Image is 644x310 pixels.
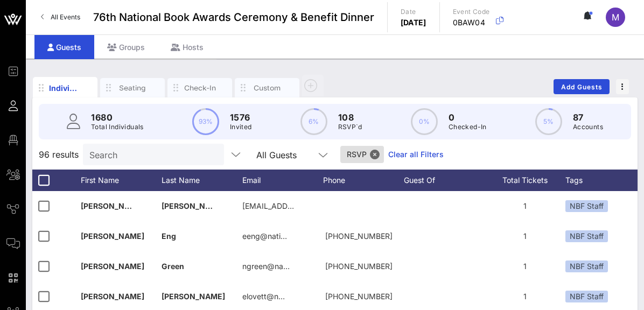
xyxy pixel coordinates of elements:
span: [PERSON_NAME] [81,262,144,271]
div: Total Tickets [485,170,565,191]
div: Check-In [184,83,216,93]
span: [PERSON_NAME] [81,292,144,301]
span: RSVP [347,146,377,163]
p: Date [401,6,426,17]
span: 76th National Book Awards Ceremony & Benefit Dinner [93,9,374,25]
div: Seating [116,83,149,93]
span: [PERSON_NAME] [81,201,144,210]
div: All Guests [256,150,297,160]
p: 0 [449,111,487,124]
p: 87 [573,111,603,124]
span: [PERSON_NAME] [162,292,225,301]
div: NBF Staff [565,230,608,242]
span: +19096416180 [325,231,393,241]
span: +13145830582 [325,292,393,301]
span: M [612,12,619,23]
div: Phone [323,170,404,191]
button: Add Guests [554,79,610,94]
p: [DATE] [401,17,426,28]
p: Total Individuals [91,122,144,132]
p: 1576 [230,111,252,124]
div: M [606,8,625,27]
p: Checked-In [449,122,487,132]
div: 1 [485,221,565,251]
div: Groups [94,35,158,59]
div: 1 [485,251,565,281]
p: Event Code [453,6,490,17]
span: [PERSON_NAME] [162,201,225,210]
div: NBF Staff [565,291,608,302]
span: All Events [51,13,80,21]
div: Guests [34,35,94,59]
span: [EMAIL_ADDRESS][DOMAIN_NAME] [242,201,372,210]
span: +18056303998 [325,262,393,271]
span: Green [162,262,184,271]
p: RSVP`d [338,122,362,132]
span: Add Guests [561,83,603,91]
span: Eng [162,231,176,241]
div: Custom [251,83,283,93]
p: 0BAW04 [453,17,490,28]
div: Guest Of [404,170,485,191]
div: NBF Staff [565,200,608,212]
p: 108 [338,111,362,124]
p: ngreen@na… [242,251,290,281]
span: 96 results [39,148,79,161]
p: 1680 [91,111,144,124]
a: Clear all Filters [388,149,444,160]
p: Invited [230,122,252,132]
p: Accounts [573,122,603,132]
p: eeng@nati… [242,221,287,251]
div: Individuals [49,82,81,94]
div: First Name [81,170,162,191]
div: Last Name [162,170,242,191]
div: All Guests [250,144,336,165]
a: All Events [34,9,87,26]
span: [PERSON_NAME] [81,231,144,241]
div: 1 [485,191,565,221]
div: NBF Staff [565,260,608,272]
div: Email [242,170,323,191]
button: Close [370,150,380,159]
div: Hosts [158,35,216,59]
